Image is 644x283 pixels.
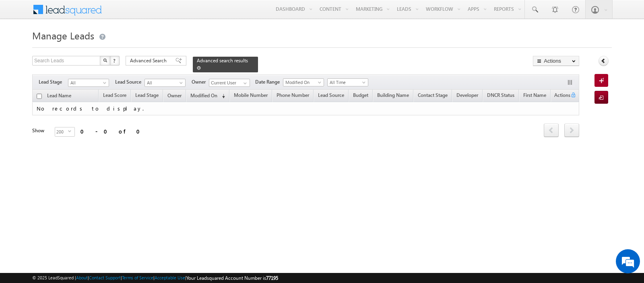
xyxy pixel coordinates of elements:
span: Modified On [190,92,217,98]
span: Contact Stage [418,92,448,98]
span: Mobile Number [234,92,268,98]
a: Lead Score [99,91,130,101]
span: Actions [551,91,570,101]
span: Lead Source [318,92,344,98]
span: Lead Stage [135,92,159,98]
a: Modified On [283,78,324,86]
span: Lead Stage [39,78,68,86]
span: prev [544,123,559,137]
span: All [68,79,107,86]
a: First Name [519,91,550,101]
a: Terms of Service [122,275,153,280]
div: Show [32,127,48,134]
span: (sorted descending) [219,93,225,99]
span: All Time [328,79,366,86]
a: All [68,79,109,87]
a: DNCR Status [483,91,518,101]
td: No records to display. [32,102,579,115]
span: ? [113,57,117,64]
span: Date Range [255,78,283,86]
a: Show All Items [239,79,249,87]
img: Search [103,58,107,62]
a: Lead Source [314,91,348,101]
a: Building Name [373,91,413,101]
span: Advanced search results [197,57,248,64]
span: DNCR Status [487,92,514,98]
a: Developer [452,91,482,101]
span: Advanced Search [130,57,169,64]
a: Mobile Number [230,91,272,101]
span: First Name [523,92,546,98]
span: Owner [167,92,182,98]
a: Acceptable Use [155,275,185,280]
a: About [76,275,88,280]
button: ? [110,56,120,66]
span: Budget [353,92,368,98]
a: Contact Support [89,275,121,280]
a: Modified On (sorted descending) [186,91,229,101]
span: 77195 [266,275,278,281]
div: 0 - 0 of 0 [80,127,145,136]
span: Lead Score [103,92,126,98]
a: All Time [327,78,368,86]
span: Phone Number [277,92,309,98]
a: Contact Stage [414,91,452,101]
span: Lead Source [115,78,144,86]
span: Building Name [377,92,409,98]
span: © 2025 LeadSquared | | | | | [32,274,278,282]
span: Owner [192,78,209,86]
span: Your Leadsquared Account Number is [186,275,278,281]
span: next [564,123,579,137]
a: prev [544,124,559,137]
a: next [564,124,579,137]
a: All [144,79,186,87]
a: Lead Name [43,91,75,102]
span: Developer [456,92,478,98]
span: Modified On [283,79,322,86]
input: Type to Search [209,79,250,87]
a: Budget [349,91,372,101]
input: Check all records [37,94,42,99]
span: Manage Leads [32,29,94,42]
span: All [145,79,183,86]
span: select [68,129,74,133]
a: Phone Number [272,91,313,101]
button: Actions [533,56,579,66]
a: Lead Stage [131,91,163,101]
span: 200 [55,127,68,136]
